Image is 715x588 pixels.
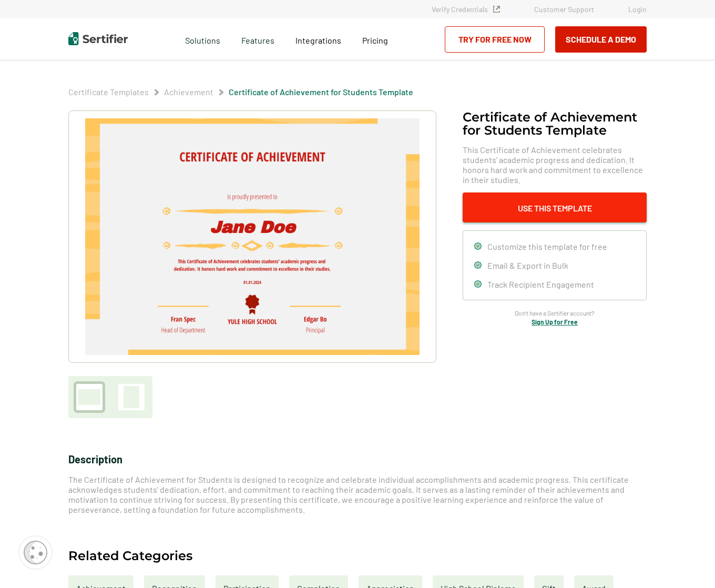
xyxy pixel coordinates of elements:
[164,87,213,97] a: Achievement
[463,145,647,185] span: This Certificate of Achievement celebrates students’ academic progress and dedication. It honors ...
[295,33,341,46] a: Integrations
[68,32,128,45] img: Sertifier | Digital Credentialing Platform
[362,35,388,45] span: Pricing
[229,87,413,97] a: Certificate of Achievement for Students Template
[445,26,545,53] a: Try for Free Now
[555,26,647,53] button: Schedule a Demo
[68,87,149,97] span: Certificate Templates
[24,541,47,564] img: Cookie Popup Icon
[229,87,413,97] span: Certificate of Achievement for Students Template
[534,5,594,14] a: Customer Support
[362,33,388,46] a: Pricing
[164,87,213,97] span: Achievement
[432,5,500,14] a: Verify Credentials
[68,474,629,514] span: The Certificate of Achievement for Students is designed to recognize and celebrate individual acc...
[628,5,647,14] a: Login
[662,538,715,588] iframe: Chat Widget
[85,118,420,355] img: Certificate of Achievement for Students Template
[241,33,274,46] span: Features
[68,453,122,465] span: Description
[487,260,568,270] span: Email & Export in Bulk
[463,110,647,137] h1: Certificate of Achievement for Students Template
[493,6,500,13] img: Verified
[463,192,647,222] button: Use This Template
[295,35,341,45] span: Integrations
[68,549,192,562] h2: Related Categories
[68,87,413,97] div: Breadcrumb
[515,308,595,318] span: Don’t have a Sertifier account?
[487,279,594,289] span: Track Recipient Engagement
[68,87,149,97] a: Certificate Templates
[487,241,607,251] span: Customize this template for free
[185,33,220,46] span: Solutions
[532,318,578,326] a: Sign Up for Free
